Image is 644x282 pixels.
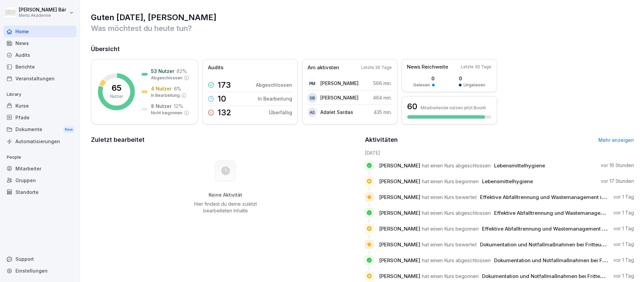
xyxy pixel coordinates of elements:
p: 132 [217,109,231,117]
p: Hier findest du deine zuletzt bearbeiteten Inhalte [192,201,259,214]
span: [PERSON_NAME] [379,178,420,185]
span: Lebensmittelhygiene [482,178,533,185]
p: Letzte 30 Tage [361,65,392,71]
span: hat einen Kurs bewertet [422,194,477,200]
p: [PERSON_NAME] [320,94,359,101]
a: Mehr anzeigen [598,137,634,143]
span: Lebensmittelhygiene [494,162,545,169]
p: People [3,152,76,163]
p: vor 1 Tag [613,225,634,232]
span: hat einen Kurs abgeschlossen [422,210,491,216]
p: 10 [217,95,226,103]
p: Adalet Sardas [320,109,353,116]
div: PM [308,79,317,88]
p: 6 % [174,85,181,92]
p: Nicht begonnen [151,110,182,116]
a: Kurse [3,100,76,112]
span: Dokumentation und Notfallmaßnahmen bei Fritteusen [482,273,612,279]
h3: 60 [407,101,417,112]
span: hat einen Kurs abgeschlossen [422,162,491,169]
h5: Keine Aktivität [192,192,259,198]
span: [PERSON_NAME] [379,162,420,169]
span: hat einen Kurs begonnen [422,226,479,232]
a: Audits [3,49,76,61]
p: Letzte 30 Tage [461,64,491,70]
span: [PERSON_NAME] [379,273,420,279]
p: vor 1 Tag [613,273,634,279]
h2: Aktivitäten [365,135,398,145]
h2: Übersicht [91,44,634,54]
p: In Bearbeitung [258,95,292,102]
a: Automatisierungen [3,135,76,147]
span: hat einen Kurs begonnen [422,273,479,279]
p: Abgeschlossen [151,75,182,81]
div: New [63,126,74,133]
div: Support [3,253,76,265]
p: Was möchtest du heute tun? [91,23,634,34]
a: Standorte [3,186,76,198]
p: 566 min. [373,80,392,87]
p: Audits [208,64,223,72]
p: 464 min. [373,94,392,101]
p: 435 min. [374,109,392,116]
span: [PERSON_NAME] [379,226,420,232]
div: AS [308,108,317,117]
a: News [3,37,76,49]
p: 65 [112,84,121,92]
p: Ungelesen [464,82,485,88]
h6: [DATE] [365,149,634,156]
p: Library [3,89,76,100]
p: [PERSON_NAME] [320,80,359,87]
span: [PERSON_NAME] [379,194,420,200]
h2: Zuletzt bearbeitet [91,135,360,145]
p: Mitarbeitende nutzen jetzt Bounti [421,105,486,110]
span: [PERSON_NAME] [379,241,420,248]
a: Einstellungen [3,265,76,277]
a: Mitarbeiter [3,163,76,174]
p: 12 % [174,103,183,110]
div: Dokumente [3,123,76,136]
p: News Reichweite [407,63,448,71]
p: Nutzer [110,93,123,99]
a: DokumenteNew [3,123,76,136]
span: hat einen Kurs begonnen [422,178,479,185]
p: Gelesen [413,82,430,88]
span: [PERSON_NAME] [379,210,420,216]
span: Dokumentation und Notfallmaßnahmen bei Fritteusen [480,241,610,248]
a: Berichte [3,61,76,73]
p: Überfällig [269,109,292,116]
span: Dokumentation und Notfallmaßnahmen bei Fritteusen [494,257,624,264]
a: Home [3,26,76,37]
p: vor 1 Tag [613,194,634,200]
p: 82 % [176,68,187,75]
p: Am aktivsten [308,64,339,72]
a: Pfade [3,112,76,123]
span: hat einen Kurs abgeschlossen [422,257,491,264]
p: 53 Nutzer [151,68,174,75]
p: [PERSON_NAME] Bär [19,7,66,13]
p: 4 Nutzer [151,85,172,92]
span: Effektive Abfalltrennung und Wastemanagement im Catering [482,226,631,232]
span: hat einen Kurs bewertet [422,241,477,248]
span: [PERSON_NAME] [379,257,420,264]
span: Effektive Abfalltrennung und Wastemanagement im Catering [480,194,629,200]
p: Abgeschlossen [256,81,292,88]
p: vor 1 Tag [613,241,634,248]
a: Veranstaltungen [3,73,76,84]
p: vor 16 Stunden [601,162,634,169]
p: vor 1 Tag [613,257,634,264]
p: 0 [413,75,435,82]
p: Menü Akademie [19,13,66,18]
p: vor 1 Tag [613,209,634,216]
